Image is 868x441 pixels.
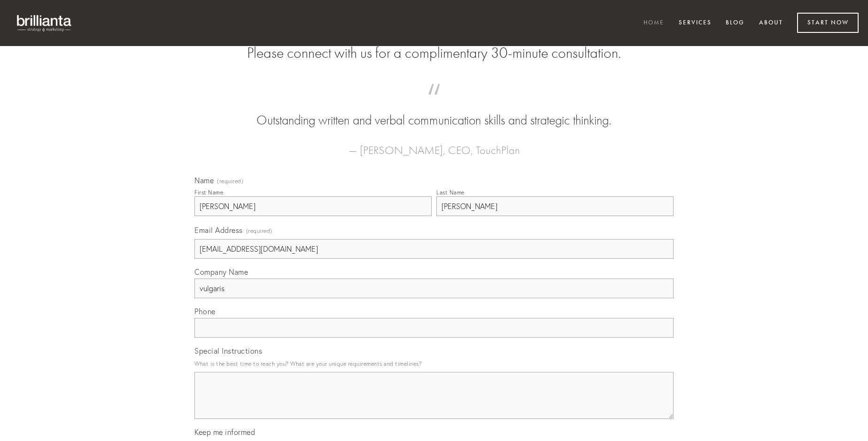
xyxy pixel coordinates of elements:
[436,189,465,196] div: Last Name
[194,44,674,62] h2: Please connect with us for a complimentary 30-minute consultation.
[673,15,718,31] a: Services
[720,15,751,31] a: Blog
[194,307,216,316] span: Phone
[217,178,243,184] span: (required)
[209,93,659,130] blockquote: Outstanding written and verbal communication skills and strategic thinking.
[194,176,214,185] span: Name
[194,267,248,277] span: Company Name
[9,9,80,37] img: brillianta - research, strategy, marketing
[209,93,659,111] span: “
[209,130,659,160] figcaption: — [PERSON_NAME], CEO, TouchPlan
[194,427,255,437] span: Keep me informed
[753,15,789,31] a: About
[194,346,262,356] span: Special Instructions
[194,357,674,370] p: What is the best time to reach you? What are your unique requirements and timelines?
[797,13,859,33] a: Start Now
[246,224,272,237] span: (required)
[194,189,223,196] div: First Name
[194,225,243,235] span: Email Address
[637,15,670,31] a: Home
